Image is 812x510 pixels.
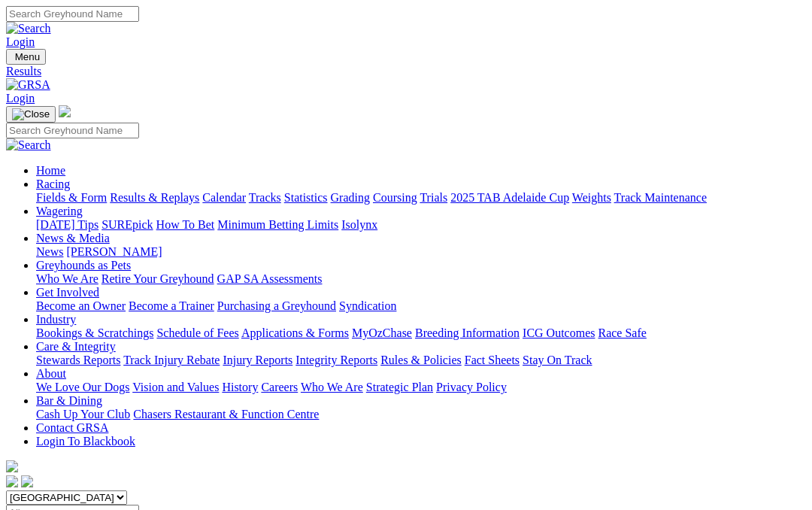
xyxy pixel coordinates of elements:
a: Isolynx [341,218,377,231]
input: Search [6,123,139,138]
a: Bookings & Scratchings [36,326,153,339]
a: Login [6,35,35,48]
a: History [222,381,258,393]
span: Menu [15,51,40,62]
img: Close [12,108,50,120]
a: Vision and Values [132,381,219,393]
a: Who We Are [301,381,363,393]
a: Contact GRSA [36,421,108,434]
a: Stay On Track [523,354,592,366]
a: MyOzChase [352,326,412,339]
a: Login [6,92,35,105]
img: facebook.svg [6,475,18,487]
a: Grading [331,191,370,204]
a: Care & Integrity [36,340,116,353]
div: Industry [36,326,806,340]
a: Calendar [202,191,246,204]
a: News & Media [36,232,110,244]
a: Privacy Policy [436,381,507,393]
a: [DATE] Tips [36,218,98,231]
a: Fact Sheets [465,354,520,366]
a: 2025 TAB Adelaide Cup [450,191,569,204]
a: How To Bet [156,218,215,231]
input: Search [6,6,139,22]
button: Toggle navigation [6,49,46,65]
a: Wagering [36,205,83,217]
a: Login To Blackbook [36,435,135,448]
div: News & Media [36,245,806,259]
a: Racing [36,178,70,190]
div: Racing [36,191,806,205]
a: Results [6,65,806,78]
img: Search [6,138,51,152]
img: GRSA [6,78,50,92]
a: Strategic Plan [366,381,433,393]
div: Greyhounds as Pets [36,272,806,286]
a: Weights [572,191,611,204]
a: GAP SA Assessments [217,272,323,285]
a: Become an Owner [36,299,126,312]
button: Toggle navigation [6,106,56,123]
a: Track Injury Rebate [123,354,220,366]
a: We Love Our Dogs [36,381,129,393]
a: Syndication [339,299,396,312]
div: Get Involved [36,299,806,313]
a: Minimum Betting Limits [217,218,338,231]
a: Purchasing a Greyhound [217,299,336,312]
a: Schedule of Fees [156,326,238,339]
a: Home [36,164,65,177]
a: Get Involved [36,286,99,299]
a: Greyhounds as Pets [36,259,131,272]
a: Results & Replays [110,191,199,204]
a: Stewards Reports [36,354,120,366]
a: Trials [420,191,447,204]
a: Injury Reports [223,354,292,366]
a: Fields & Form [36,191,107,204]
a: Who We Are [36,272,98,285]
a: Statistics [284,191,328,204]
img: logo-grsa-white.png [59,105,71,117]
a: Race Safe [598,326,646,339]
a: Bar & Dining [36,394,102,407]
img: twitter.svg [21,475,33,487]
a: Become a Trainer [129,299,214,312]
a: Industry [36,313,76,326]
a: [PERSON_NAME] [66,245,162,258]
a: Track Maintenance [614,191,707,204]
img: logo-grsa-white.png [6,460,18,472]
a: Tracks [249,191,281,204]
a: Chasers Restaurant & Function Centre [133,408,319,420]
a: Breeding Information [415,326,520,339]
div: Wagering [36,218,806,232]
a: ICG Outcomes [523,326,595,339]
a: Careers [261,381,298,393]
a: Integrity Reports [295,354,377,366]
a: Cash Up Your Club [36,408,130,420]
div: Bar & Dining [36,408,806,421]
a: SUREpick [101,218,153,231]
div: About [36,381,806,394]
a: Applications & Forms [241,326,349,339]
img: Search [6,22,51,35]
a: Rules & Policies [380,354,462,366]
a: News [36,245,63,258]
a: Retire Your Greyhound [101,272,214,285]
div: Care & Integrity [36,354,806,367]
a: About [36,367,66,380]
a: Coursing [373,191,417,204]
